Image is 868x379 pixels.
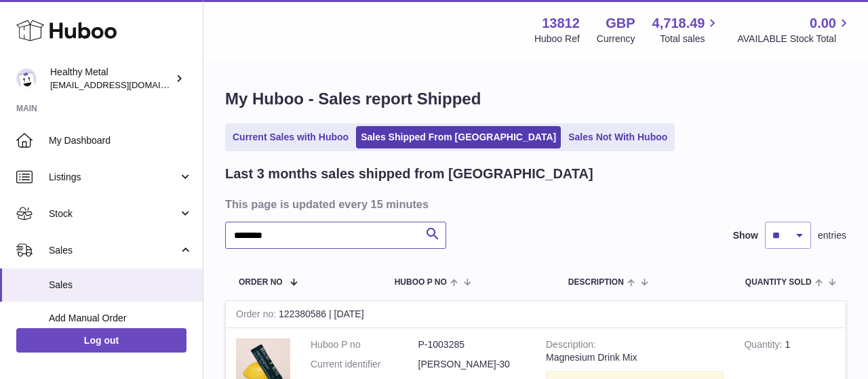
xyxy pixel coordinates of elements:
[225,165,593,183] h2: Last 3 months sales shipped from [GEOGRAPHIC_DATA]
[542,14,580,33] strong: 13812
[744,339,785,353] strong: Quantity
[311,338,418,351] dt: Huboo P no
[49,207,178,220] span: Stock
[568,278,624,287] span: Description
[236,308,279,323] strong: Order no
[810,14,836,33] span: 0.00
[49,244,178,257] span: Sales
[49,279,193,292] span: Sales
[737,14,852,45] a: 0.00 AVAILABLE Stock Total
[50,79,199,90] span: [EMAIL_ADDRESS][DOMAIN_NAME]
[818,229,846,242] span: entries
[652,14,705,33] span: 4,718.49
[733,229,758,242] label: Show
[226,301,846,328] div: 122380586 | [DATE]
[49,134,193,147] span: My Dashboard
[597,33,635,45] div: Currency
[546,339,596,353] strong: Description
[225,88,846,110] h1: My Huboo - Sales report Shipped
[534,33,580,45] div: Huboo Ref
[546,351,724,364] div: Magnesium Drink Mix
[418,358,526,371] dd: [PERSON_NAME]-30
[49,312,193,325] span: Add Manual Order
[652,14,721,45] a: 4,718.49 Total sales
[225,197,843,212] h3: This page is updated every 15 minutes
[356,126,561,148] a: Sales Shipped From [GEOGRAPHIC_DATA]
[239,278,283,287] span: Order No
[564,126,672,148] a: Sales Not With Huboo
[16,328,186,353] a: Log out
[49,171,178,184] span: Listings
[745,278,812,287] span: Quantity Sold
[16,68,37,89] img: internalAdmin-13812@internal.huboo.com
[50,66,172,92] div: Healthy Metal
[737,33,852,45] span: AVAILABLE Stock Total
[660,33,720,45] span: Total sales
[606,14,635,33] strong: GBP
[228,126,353,148] a: Current Sales with Huboo
[418,338,526,351] dd: P-1003285
[311,358,418,371] dt: Current identifier
[395,278,447,287] span: Huboo P no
